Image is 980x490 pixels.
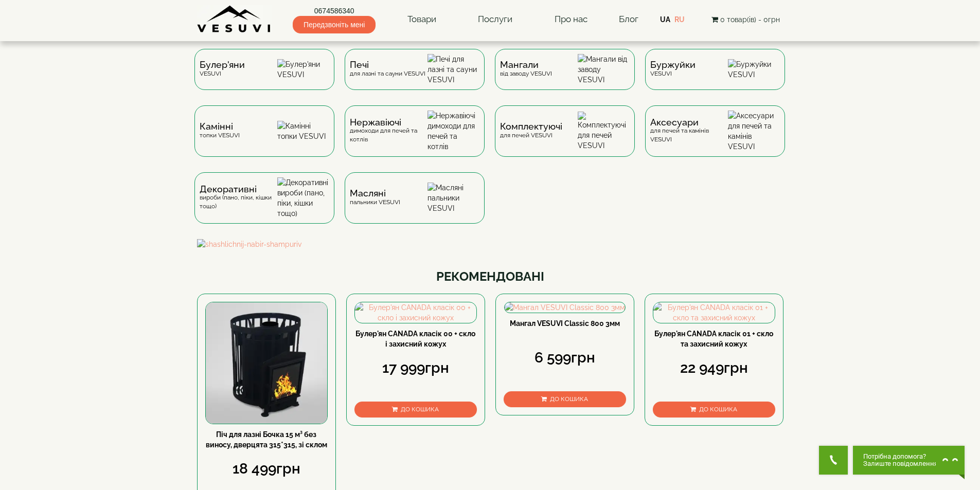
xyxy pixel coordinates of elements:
[650,118,728,144] div: для печей та камінів VESUVI
[660,15,670,24] a: UA
[640,49,790,105] a: БуржуйкиVESUVI Буржуйки VESUVI
[650,118,728,126] span: Аксесуари
[505,302,625,313] img: Мангал VESUVI Classic 800 3мм
[354,402,477,418] button: До кошика
[863,460,938,467] span: Залиште повідомлення
[654,330,773,348] a: Булер'ян CANADA класік 01 + скло та захисний кожух
[293,6,376,16] a: 0674586340
[197,5,272,33] img: Завод VESUVI
[468,8,523,31] a: Послуги
[350,189,400,206] div: пальники VESUVI
[653,358,775,378] div: 22 949грн
[200,61,245,78] div: VESUVI
[863,453,938,460] span: Потрібна допомога?
[354,358,477,378] div: 17 999грн
[550,395,588,403] span: До кошика
[819,446,848,475] button: Get Call button
[200,61,245,69] span: Булер'яни
[340,105,490,172] a: Нержавіючідимоходи для печей та котлів Нержавіючі димоходи для печей та котлів
[401,406,439,413] span: До кошика
[397,8,447,31] a: Товари
[699,406,737,413] span: До кошика
[205,459,328,479] div: 18 499грн
[340,49,490,105] a: Печідля лазні та сауни VESUVI Печі для лазні та сауни VESUVI
[189,49,340,105] a: Булер'яниVESUVI Булер'яни VESUVI
[510,319,620,328] a: Мангал VESUVI Classic 800 3мм
[293,16,376,33] span: Передзвоніть мені
[490,49,640,105] a: Мангаливід заводу VESUVI Мангали від заводу VESUVI
[578,54,630,85] img: Мангали від заводу VESUVI
[340,172,490,239] a: Масляніпальники VESUVI Масляні пальники VESUVI
[500,61,552,69] span: Мангали
[504,348,626,368] div: 6 599грн
[350,118,427,144] div: димоходи для печей та котлів
[206,302,327,424] img: Піч для лазні Бочка 15 м³ без виносу, дверцята 315*315, зі склом
[355,330,475,348] a: Булер'ян CANADA класік 00 + скло і захисний кожух
[200,185,277,211] div: вироби (пано, піки, кішки тощо)
[206,430,327,449] a: Піч для лазні Бочка 15 м³ без виносу, дверцята 315*315, зі склом
[650,61,696,78] div: VESUVI
[350,61,425,69] span: Печі
[500,122,562,139] div: для печей VESUVI
[277,121,329,141] img: Камінні топки VESUVI
[197,239,783,249] img: shashlichnij-nabir-shampuriv
[189,172,340,239] a: Декоративнівироби (пано, піки, кішки тощо) Декоративні вироби (пано, піки, кішки тощо)
[189,105,340,172] a: Каміннітопки VESUVI Камінні топки VESUVI
[427,111,479,152] img: Нержавіючі димоходи для печей та котлів
[350,189,400,197] span: Масляні
[350,118,427,126] span: Нержавіючі
[728,111,780,152] img: Аксесуари для печей та камінів VESUVI
[200,122,240,139] div: топки VESUVI
[277,59,329,80] img: Булер'яни VESUVI
[619,14,638,24] a: Блог
[355,302,476,323] img: Булер'ян CANADA класік 00 + скло і захисний кожух
[200,185,277,193] span: Декоративні
[653,402,775,418] button: До кошика
[653,302,775,323] img: Булер'ян CANADA класік 01 + скло та захисний кожух
[720,15,780,24] span: 0 товар(ів) - 0грн
[277,177,329,219] img: Декоративні вироби (пано, піки, кішки тощо)
[578,112,630,151] img: Комплектуючі для печей VESUVI
[500,61,552,78] div: від заводу VESUVI
[350,61,425,78] div: для лазні та сауни VESUVI
[853,446,965,475] button: Chat button
[500,122,562,131] span: Комплектуючі
[200,122,240,131] span: Камінні
[544,8,598,31] a: Про нас
[708,14,783,25] button: 0 товар(ів) - 0грн
[504,391,626,407] button: До кошика
[728,59,780,80] img: Буржуйки VESUVI
[490,105,640,172] a: Комплектуючідля печей VESUVI Комплектуючі для печей VESUVI
[650,61,696,69] span: Буржуйки
[427,183,479,213] img: Масляні пальники VESUVI
[674,15,685,24] a: RU
[640,105,790,172] a: Аксесуаридля печей та камінів VESUVI Аксесуари для печей та камінів VESUVI
[427,54,479,85] img: Печі для лазні та сауни VESUVI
